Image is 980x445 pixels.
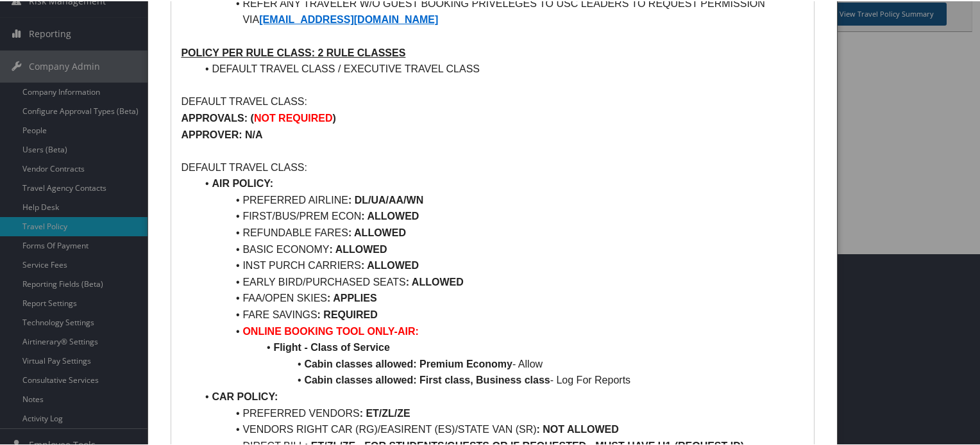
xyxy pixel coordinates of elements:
li: FARE SAVINGS [196,305,804,322]
strong: APPROVER: N/A [181,128,262,139]
strong: ) [333,111,336,122]
strong: AIR POLICY: [212,177,273,188]
p: DEFAULT TRAVEL CLASS: [181,158,804,175]
li: PREFERRED AIRLINE [196,191,804,207]
li: EARLY BIRD/PURCHASED SEATS [196,273,804,289]
li: - Log For Reports [196,371,804,387]
strong: ONLINE BOOKING TOOL ONLY-AIR: [242,325,418,336]
strong: APPROVALS: ( [181,111,253,122]
strong: : ALLOWED [361,209,419,220]
strong: Flight - Class of Service [273,341,389,352]
strong: Cabin classes allowed: Premium Economy [304,357,512,368]
li: INST PURCH CARRIERS [196,256,804,273]
strong: : APPLIES [327,291,377,302]
li: FAA/OPEN SKIES [196,289,804,305]
li: PREFERRED VENDORS [196,404,804,421]
li: DEFAULT TRAVEL CLASS / EXECUTIVE TRAVEL CLASS [196,60,804,76]
strong: NOT REQUIRED [254,111,333,122]
strong: : ALLOWED [348,226,406,237]
strong: : ALLOWED [330,243,387,254]
strong: ET/ZL/ZE [366,407,410,417]
strong: : REQUIRED [317,308,378,319]
p: DEFAULT TRAVEL CLASS: [181,92,804,109]
strong: Cabin classes allowed: First class, Business class [304,373,550,384]
strong: : [360,407,363,417]
strong: CAR POLICY: [212,390,278,401]
li: - Allow [196,355,804,371]
li: REFUNDABLE FARES [196,223,804,240]
strong: : DL/UA/AA/WN [348,193,423,204]
u: POLICY PER RULE CLASS: 2 RULE CLASSES [181,46,405,57]
strong: : NOT ALLOWED [537,423,619,433]
li: VENDORS RIGHT CAR (RG)/EASIRENT (ES)/STATE VAN (SR) [196,420,804,437]
a: [EMAIL_ADDRESS][DOMAIN_NAME] [259,13,438,24]
li: FIRST/BUS/PREM ECON [196,207,804,223]
strong: : ALLOWED [406,275,464,286]
li: BASIC ECONOMY [196,240,804,257]
strong: : ALLOWED [361,259,419,270]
